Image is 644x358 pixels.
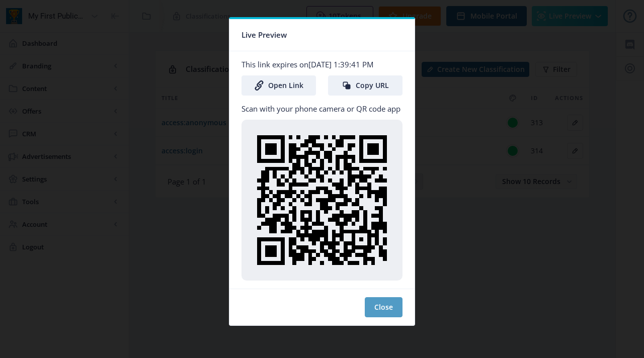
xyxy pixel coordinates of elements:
[242,27,287,43] span: Live Preview
[242,104,403,114] p: Scan with your phone camera or QR code app
[242,59,403,69] p: This link expires on
[365,297,403,317] button: Close
[308,59,373,69] span: [DATE] 1:39:41 PM
[328,75,403,96] button: Copy URL
[242,75,316,96] a: Open Link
